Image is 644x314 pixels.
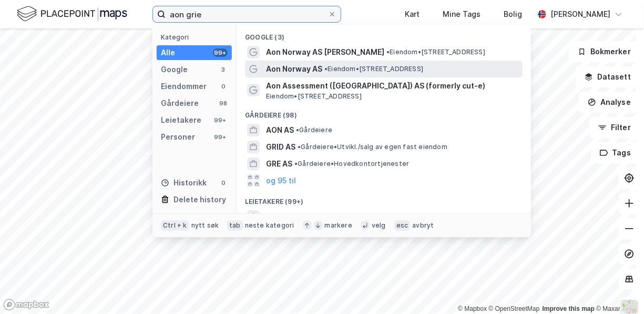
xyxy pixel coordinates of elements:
iframe: Chat Widget [591,263,644,314]
span: Leietaker • [PERSON_NAME] teknisk konsulentvirks. [298,212,468,221]
button: og 95 til [266,174,296,187]
span: Eiendom • [STREET_ADDRESS] [386,48,485,56]
div: esc [394,220,411,231]
a: Mapbox [458,305,487,312]
div: 99+ [213,116,228,124]
div: avbryt [412,221,434,230]
div: 99+ [213,48,228,57]
span: • [386,48,390,56]
a: OpenStreetMap [489,305,540,312]
div: Historikk [161,176,207,189]
span: • [298,143,301,151]
span: • [298,212,301,220]
div: Mine Tags [443,8,481,21]
div: 99+ [213,133,228,141]
span: Gårdeiere • Hovedkontortjenester [294,160,409,168]
span: AON AS [266,124,294,136]
div: Kontrollprogram for chat [591,263,644,314]
div: markere [325,221,352,230]
div: Gårdeiere [161,97,199,110]
input: Søk på adresse, matrikkel, gårdeiere, leietakere eller personer [166,6,328,22]
span: • [294,160,298,168]
div: Delete history [173,193,226,206]
div: Bolig [504,8,522,21]
img: logo.f888ab2527a4732fd821a326f86c7f29.svg [17,5,127,23]
button: Analyse [579,92,640,113]
span: • [324,65,328,73]
span: Aon Norway AS [PERSON_NAME] [266,46,384,58]
a: Improve this map [543,305,595,312]
span: Aon Assessment ([GEOGRAPHIC_DATA]) AS (formerly cut-e) [266,80,518,92]
div: tab [227,220,243,231]
div: Google (3) [237,25,531,44]
div: nytt søk [191,221,219,230]
div: Leietakere [161,114,201,126]
span: • [296,126,299,134]
div: Leietakere (99+) [237,189,531,208]
div: neste kategori [245,221,294,230]
div: Kategori [161,33,232,41]
span: Gårdeiere [296,126,332,134]
span: Gårdeiere • Utvikl./salg av egen fast eiendom [298,143,447,151]
button: Filter [589,117,640,138]
div: velg [372,221,386,230]
button: Datasett [576,66,640,87]
div: Gårdeiere (98) [237,103,531,122]
div: Google [161,63,188,76]
span: GRIN AS [266,210,295,223]
div: Personer [161,131,195,143]
div: 0 [219,179,228,187]
div: Ctrl + k [161,220,189,231]
span: Eiendom • [STREET_ADDRESS] [324,65,423,73]
div: 98 [219,99,228,107]
div: Kart [405,8,420,21]
div: 0 [219,82,228,91]
div: Eiendommer [161,80,207,93]
span: Aon Norway AS [266,63,322,75]
div: [PERSON_NAME] [550,8,610,21]
button: Tags [591,142,640,163]
span: Eiendom • [STREET_ADDRESS] [266,92,362,101]
button: Bokmerker [569,41,640,62]
span: GRE AS [266,158,292,170]
div: 3 [219,65,228,74]
div: Alle [161,46,175,59]
span: GRID AS [266,141,295,153]
a: Mapbox homepage [3,299,49,311]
